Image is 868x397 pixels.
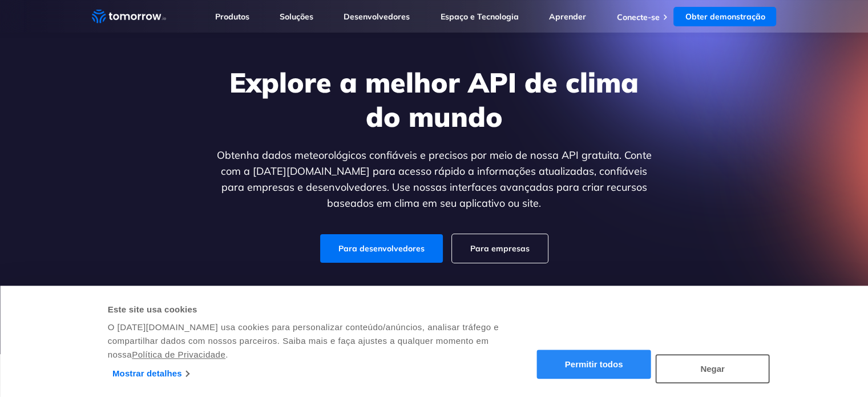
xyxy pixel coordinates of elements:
button: Permitir todos [537,350,651,379]
font: Mostrar detalhes [112,368,182,378]
a: Desenvolvedores [344,11,410,22]
font: Permitir todos [565,360,623,370]
a: Para empresas [452,234,548,263]
a: Política de Privacidade [132,350,225,359]
button: Negar [656,354,770,383]
a: Conecte-se [616,12,659,22]
font: O [DATE][DOMAIN_NAME] usa cookies para personalizar conteúdo/anúncios, analisar tráfego e compart... [108,322,499,359]
a: Aprender [549,11,586,22]
a: Link para casa [92,8,166,25]
a: Mostrar detalhes [112,365,189,382]
a: Produtos [215,11,249,22]
font: Para desenvolvedores [338,243,425,254]
font: Obter demonstração [685,11,765,22]
font: . [225,350,228,359]
font: Obtenha dados meteorológicos confiáveis e precisos por meio de nossa API gratuita. Conte com a [D... [217,149,652,210]
font: Negar [700,364,725,374]
a: Espaço e Tecnologia [441,11,519,22]
a: Obter demonstração [673,7,776,26]
font: Este site usa cookies [108,304,197,314]
font: Explore a melhor API de clima do mundo [229,65,639,134]
font: Para empresas [470,243,530,254]
a: Soluções [280,11,313,22]
a: Para desenvolvedores [320,234,443,263]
